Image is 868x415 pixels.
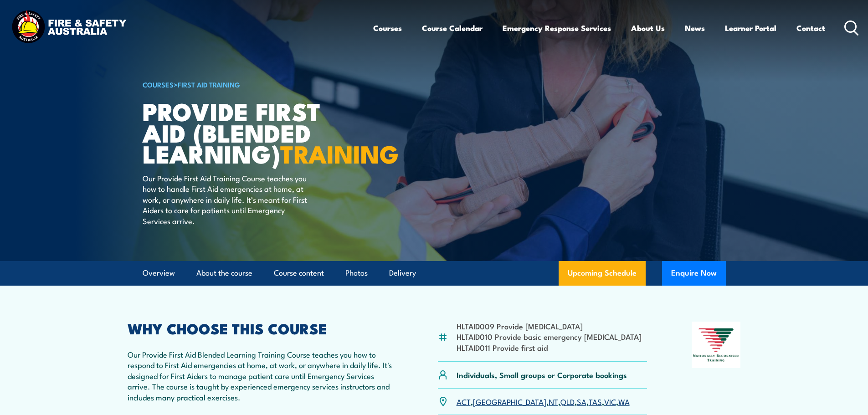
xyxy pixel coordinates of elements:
[685,16,705,40] a: News
[457,369,627,380] p: Individuals, Small groups or Corporate bookings
[473,396,546,407] a: [GEOGRAPHIC_DATA]
[503,16,611,40] a: Emergency Response Services
[725,16,776,40] a: Learner Portal
[143,79,368,90] h6: >
[796,16,825,40] a: Contact
[662,261,726,286] button: Enquire Now
[549,396,558,407] a: NT
[577,396,586,407] a: SA
[618,396,630,407] a: WA
[631,16,665,40] a: About Us
[373,16,402,40] a: Courses
[457,396,630,407] p: , , , , , , ,
[589,396,602,407] a: TAS
[143,100,368,164] h1: Provide First Aid (Blended Learning)
[457,396,471,407] a: ACT
[560,396,575,407] a: QLD
[274,261,324,285] a: Course content
[692,322,741,368] img: Nationally Recognised Training logo.
[143,79,174,89] a: COURSES
[196,261,252,285] a: About the course
[457,321,642,331] li: HLTAID009 Provide [MEDICAL_DATA]
[143,173,309,226] p: Our Provide First Aid Training Course teaches you how to handle First Aid emergencies at home, at...
[128,322,394,334] h2: WHY CHOOSE THIS COURSE
[457,331,642,342] li: HLTAID010 Provide basic emergency [MEDICAL_DATA]
[143,261,175,285] a: Overview
[178,79,240,89] a: First Aid Training
[457,342,642,353] li: HLTAID011 Provide first aid
[604,396,616,407] a: VIC
[422,16,483,40] a: Course Calendar
[345,261,368,285] a: Photos
[559,261,646,286] a: Upcoming Schedule
[389,261,416,285] a: Delivery
[128,349,394,402] p: Our Provide First Aid Blended Learning Training Course teaches you how to respond to First Aid em...
[280,134,399,172] strong: TRAINING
